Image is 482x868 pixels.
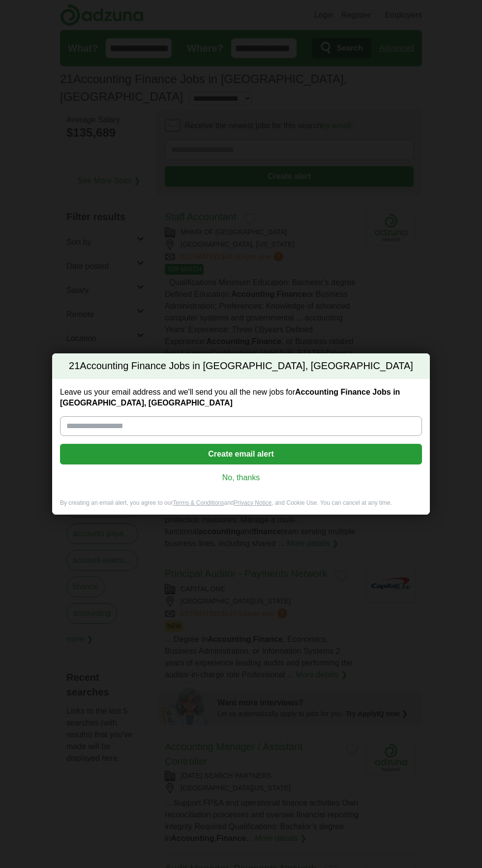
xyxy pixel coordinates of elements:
[68,472,414,483] a: No, thanks
[234,499,272,506] a: Privacy Notice
[69,359,80,373] span: 21
[52,499,430,515] div: By creating an email alert, you agree to our and , and Cookie Use. You can cancel at any time.
[60,388,400,407] strong: Accounting Finance Jobs in [GEOGRAPHIC_DATA], [GEOGRAPHIC_DATA]
[173,499,224,506] a: Terms & Conditions
[60,387,422,408] label: Leave us your email address and we'll send you all the new jobs for
[60,444,422,464] button: Create email alert
[52,353,430,379] h2: Accounting Finance Jobs in [GEOGRAPHIC_DATA], [GEOGRAPHIC_DATA]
